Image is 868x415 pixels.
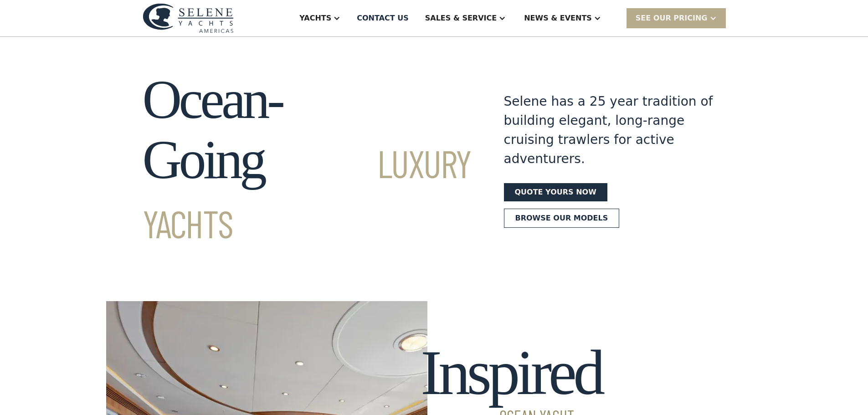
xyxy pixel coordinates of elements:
[504,183,607,201] a: Quote yours now
[425,13,497,24] div: Sales & Service
[504,92,714,169] div: Selene has a 25 year tradition of building elegant, long-range cruising trawlers for active adven...
[143,70,471,250] h1: Ocean-Going
[636,13,708,24] div: SEE Our Pricing
[504,209,620,228] a: Browse our models
[627,8,726,28] div: SEE Our Pricing
[524,13,592,24] div: News & EVENTS
[357,13,409,24] div: Contact US
[143,3,234,33] img: logo
[299,13,331,24] div: Yachts
[143,140,471,246] span: Luxury Yachts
